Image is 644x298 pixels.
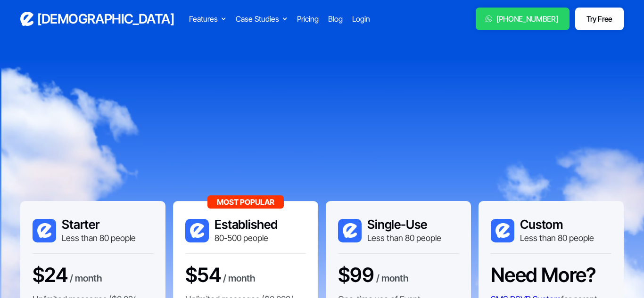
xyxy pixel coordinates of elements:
div: Features [189,13,226,24]
div: 80-500 people [215,232,278,244]
div: Case Studies [236,13,288,24]
h3: Starter [62,217,136,232]
h3: Need More? [491,263,596,287]
div: / month [376,271,409,287]
a: home [20,11,174,27]
a: Pricing [297,13,319,24]
div: Less than 80 people [520,232,594,244]
div: Less than 80 people [62,232,136,244]
h3: $54 [185,263,221,287]
a: [PHONE_NUMBER] [476,8,570,30]
a: Login [352,13,370,24]
h3: Established [215,217,278,232]
h3: Single-Use [367,217,441,232]
div: Most Popular [207,195,284,209]
div: Less than 80 people [367,232,441,244]
h3: $24 [33,263,67,287]
a: Blog [328,13,343,24]
h3: $99 [338,263,374,287]
div: / month [70,271,102,287]
div: / month [223,271,256,287]
h3: Custom [520,217,594,232]
a: Try Free [575,8,624,30]
div: Case Studies [236,13,279,24]
div: Features [189,13,218,24]
h3: [DEMOGRAPHIC_DATA] [37,11,174,27]
div: [PHONE_NUMBER] [496,13,558,24]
